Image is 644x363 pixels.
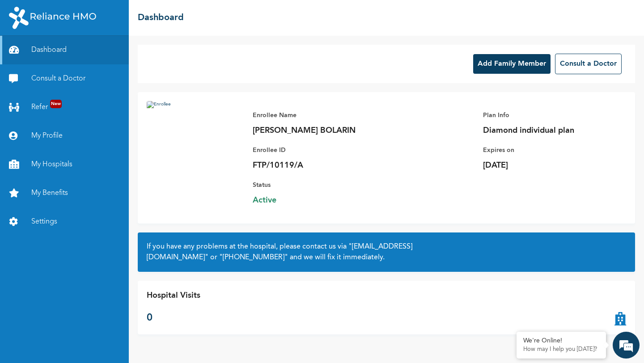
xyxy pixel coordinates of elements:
[473,54,551,74] button: Add Family Member
[47,50,150,62] div: Chat with us now
[483,125,608,136] p: Diamond individual plan
[147,101,244,208] img: Enrollee
[523,337,599,345] div: We're Online!
[52,127,123,217] span: We're online!
[253,125,378,136] p: [PERSON_NAME] BOLARIN
[555,54,622,74] button: Consult a Doctor
[50,100,62,108] span: New
[147,4,168,26] div: Minimize live chat window
[523,346,599,353] p: How may I help you today?
[253,145,378,156] p: Enrollee ID
[483,160,608,171] p: [DATE]
[147,290,200,302] p: Hospital Visits
[253,195,378,206] span: Active
[253,110,378,121] p: Enrollee Name
[4,319,88,325] span: Conversation
[17,45,36,67] img: d_794563401_company_1708531726252_794563401
[253,160,378,171] p: FTP/10119/A
[147,241,626,263] h2: If you have any problems at the hospital, please contact us via or and we will fix it immediately.
[147,311,200,325] p: 0
[483,110,608,121] p: Plan Info
[219,254,288,261] a: "[PHONE_NUMBER]"
[4,272,170,303] textarea: Type your message and hit 'Enter'
[138,11,184,25] h2: Dashboard
[253,180,378,190] p: Status
[483,145,608,156] p: Expires on
[9,7,96,29] img: RelianceHMO's Logo
[88,303,171,331] div: FAQs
